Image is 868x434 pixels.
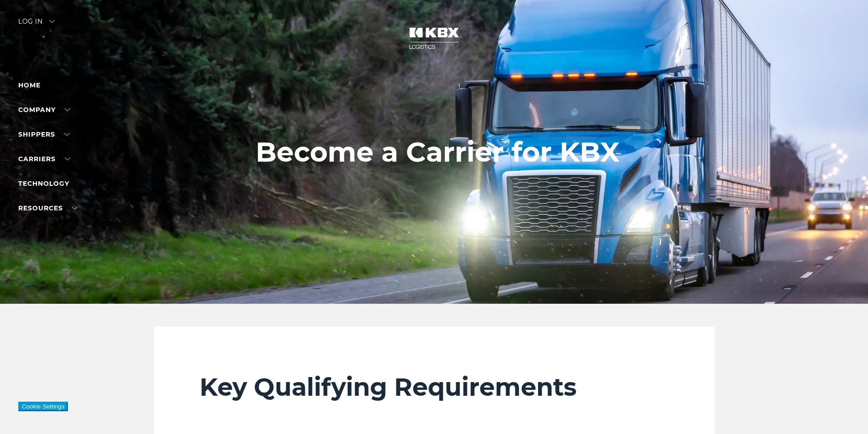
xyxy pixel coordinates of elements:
[400,18,468,58] img: kbx logo
[18,81,41,89] a: Home
[18,18,55,31] div: Log in
[18,179,69,188] a: Technology
[18,130,70,138] a: SHIPPERS
[18,402,68,411] button: Cookie Settings
[18,204,77,212] a: RESOURCES
[18,155,70,163] a: Carriers
[256,137,620,168] h1: Become a Carrier for KBX
[49,20,55,23] img: arrow
[18,106,70,114] a: Company
[200,372,669,402] h2: Key Qualifying Requirements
